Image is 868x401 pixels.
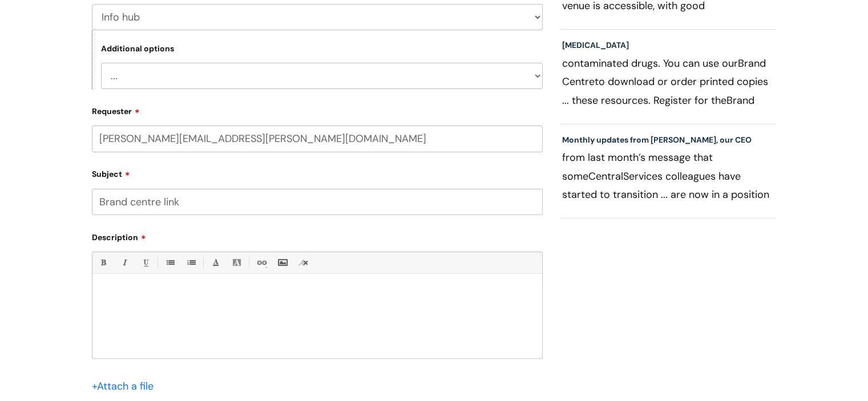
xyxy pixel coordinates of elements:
p: contaminated drugs. You can use our to download or order printed copies ... these resources. Regi... [562,54,774,109]
label: Description [92,229,543,242]
span: Brand [726,94,754,107]
label: Requester [92,103,543,116]
p: from last month’s message that some Services colleagues have started to transition ... are now in... [562,148,774,203]
input: Email [92,125,543,152]
a: [MEDICAL_DATA] [562,40,629,50]
a: Font Color [208,256,223,270]
a: Remove formatting (Ctrl-\) [296,256,310,270]
a: Link [254,256,268,270]
a: • Unordered List (Ctrl-Shift-7) [163,256,177,270]
a: 1. Ordered List (Ctrl-Shift-8) [184,256,198,270]
a: Underline(Ctrl-U) [138,256,152,270]
a: Bold (Ctrl-B) [96,256,110,270]
label: Subject [92,165,543,179]
div: Attach a file [92,377,160,395]
a: Back Color [229,256,244,270]
a: Insert Image... [275,256,289,270]
label: Additional options [101,44,174,54]
span: Centre [562,75,595,88]
span: Central [588,169,623,183]
a: Monthly updates from [PERSON_NAME], our CEO [562,135,752,145]
span: Brand [738,56,766,70]
a: Italic (Ctrl-I) [117,256,131,270]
